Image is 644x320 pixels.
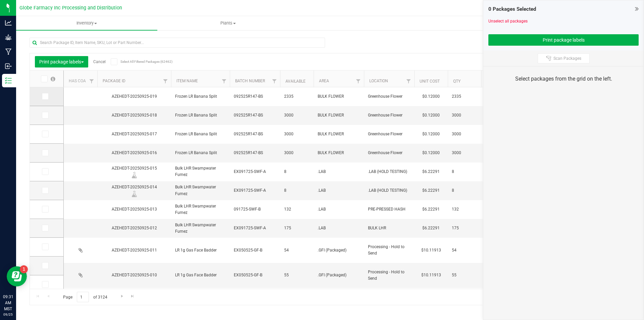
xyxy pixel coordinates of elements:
[175,272,226,278] span: LR 1g Gas Face Badder
[284,93,310,100] span: 2335
[284,150,310,156] span: 3000
[284,169,310,175] span: 8
[414,163,448,181] td: $6.22291
[284,272,310,278] span: 55
[452,187,477,194] span: 8
[235,79,265,83] a: Batch Number
[553,56,581,61] span: Scan Packages
[414,238,448,263] td: $10.11913
[175,112,226,119] span: Frozen LR Banana Split
[7,266,27,286] iframe: Resource center
[96,190,172,197] div: Lab Sample
[452,169,477,175] span: 8
[64,71,97,87] th: Has COA
[175,184,226,197] span: Bulk LHR Swampwater Fumez
[452,206,477,213] span: 132
[368,169,410,175] span: .LAB (HOLD TESTING)
[175,131,226,137] span: Frozen LR Banana Split
[538,53,590,63] button: Scan Packages
[318,112,360,119] span: BULK FLOWER
[96,165,172,178] div: AZEHEDT-20250925-015
[452,112,477,119] span: 3000
[103,79,125,83] a: Package ID
[452,225,477,231] span: 175
[318,247,360,254] span: .GFI (Packaged)
[234,93,276,100] span: 092525R147-BS
[96,206,172,213] div: AZEHEDT-20250925-013
[96,172,172,178] div: Lab Sample
[414,288,448,307] td: $14.33804
[368,131,410,137] span: Greenhouse Flower
[96,131,172,137] div: AZEHEDT-20250925-017
[318,169,360,175] span: .LAB
[414,125,448,144] td: $0.12000
[234,169,276,175] span: EX091725-SWF-A
[318,150,360,156] span: BULK FLOWER
[96,112,172,119] div: AZEHEDT-20250925-018
[35,56,88,67] button: Print package labels
[3,312,13,317] p: 09/25
[353,76,364,87] a: Filter
[453,79,461,84] a: Qty
[368,187,410,194] span: .LAB (HOLD TESTING)
[368,112,410,119] span: Greenhouse Flower
[96,93,172,100] div: AZEHEDT-20250925-019
[175,222,226,235] span: Bulk LHR Swampwater Fumez
[19,5,122,11] span: Globe Farmacy Inc Processing and Distribution
[117,292,127,301] a: Go to the next page
[403,76,414,87] a: Filter
[160,76,171,87] a: Filter
[318,272,360,278] span: .GFI (Packaged)
[284,206,310,213] span: 132
[369,79,388,83] a: Location
[128,292,138,301] a: Go to the last page
[368,93,410,100] span: Greenhouse Flower
[5,19,12,26] inline-svg: Analytics
[452,247,477,254] span: 54
[318,187,360,194] span: .LAB
[368,269,410,282] span: Processing - Hold to Send
[57,292,113,302] span: Page of 3124
[157,16,299,30] a: Plants
[5,48,12,55] inline-svg: Manufacturing
[96,225,172,231] div: AZEHEDT-20250925-012
[414,263,448,288] td: $10.11913
[96,247,172,254] div: AZEHEDT-20250925-011
[319,79,329,83] a: Area
[96,150,172,156] div: AZEHEDT-20250925-016
[176,79,198,83] a: Item Name
[284,225,310,231] span: 175
[452,93,477,100] span: 2335
[175,247,226,254] span: LR 1g Gas Face Badder
[5,63,12,70] inline-svg: Inbound
[39,59,84,64] span: Print package labels
[414,87,448,106] td: $0.12000
[5,77,12,84] inline-svg: Inventory
[234,272,276,278] span: EX050525-GF-B
[452,131,477,137] span: 3000
[488,19,528,24] a: Unselect all packages
[368,150,410,156] span: Greenhouse Flower
[284,187,310,194] span: 8
[420,79,440,84] a: Unit Cost
[93,59,106,64] a: Cancel
[96,184,172,197] div: AZEHEDT-20250925-014
[318,93,360,100] span: BULK FLOWER
[285,79,306,84] a: Available
[318,206,360,213] span: .LAB
[175,150,226,156] span: Frozen LR Banana Split
[234,131,276,137] span: 092525R147-BS
[20,265,28,273] iframe: Resource center unread badge
[96,272,172,278] div: AZEHEDT-20250925-010
[368,206,410,213] span: PRE-PRESSED HASH
[120,60,154,63] span: Select All Filtered Packages (62462)
[30,38,325,48] input: Search Package ID, Item Name, SKU, Lot or Part Number...
[318,131,360,137] span: BULK FLOWER
[492,75,635,83] div: Select packages from the grid on the left.
[234,187,276,194] span: EX091725-SWF-A
[284,131,310,137] span: 3000
[368,225,410,231] span: BULK LHR
[77,292,89,302] input: 1
[175,93,226,100] span: Frozen LR Banana Split
[234,206,276,213] span: 091725-SWF-B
